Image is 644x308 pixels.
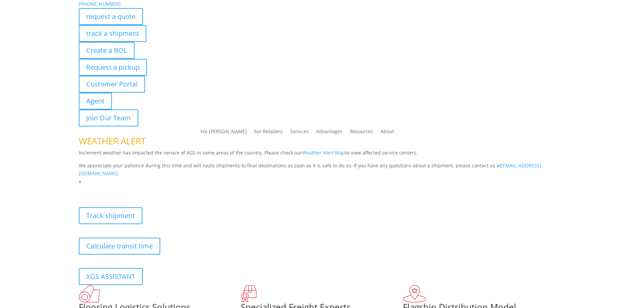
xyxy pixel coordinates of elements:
a: Agent [79,93,112,110]
p: We appreciate your patience during this time and will route shipments to final destinations as so... [79,162,566,178]
a: track a shipment [79,25,146,42]
a: Join Our Team [79,110,138,126]
span: WEATHER ALERT [79,135,146,147]
b: Visibility, transparency, and control for your entire supply chain. [79,187,230,193]
a: request a quote [79,8,143,25]
a: For [PERSON_NAME] [200,129,247,137]
a: Advantages [316,129,342,137]
a: [PHONE_NUMBER] [79,1,121,7]
img: xgs-icon-focused-on-flooring-red [241,285,257,303]
a: XGS ASSISTANT [79,268,143,285]
a: About [381,129,394,137]
a: Calculate transit time [79,238,160,255]
a: For Retailers [254,129,283,137]
a: Request a pickup [79,59,147,76]
a: Customer Portal [79,76,145,93]
img: xgs-icon-total-supply-chain-intelligence-red [79,285,100,303]
p: x [79,177,566,186]
a: Track shipment [79,207,142,224]
a: Services [290,129,309,137]
a: Resources [350,129,373,137]
p: Inclement weather has impacted the service of XGS in some areas of the country. Please check our ... [79,149,566,162]
img: xgs-icon-flagship-distribution-model-red [403,285,426,303]
a: Weather Alert Map [302,149,345,156]
a: Create a BOL [79,42,135,59]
